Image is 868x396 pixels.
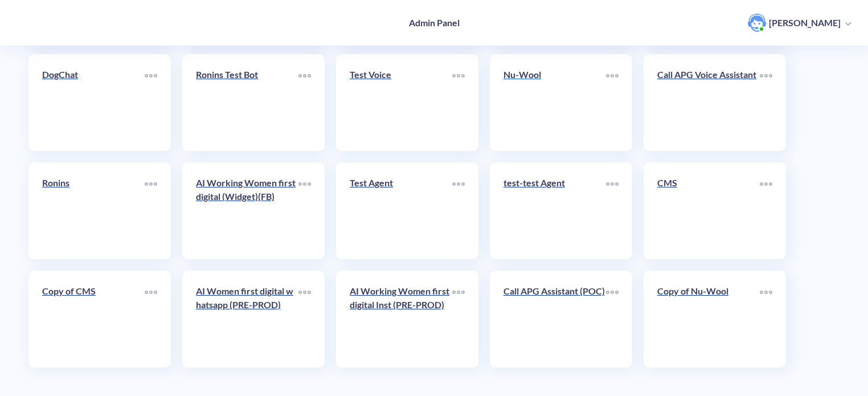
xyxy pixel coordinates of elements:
[769,17,841,29] p: [PERSON_NAME]
[742,13,857,33] button: user photo[PERSON_NAME]
[196,284,298,354] a: AI Women first digital whatsapp (PRE-PROD)
[196,68,298,81] p: Ronins Test Bot
[350,176,452,190] p: Test Agent
[503,68,606,137] a: Nu-Wool
[657,176,760,190] p: CMS
[503,176,606,246] a: test-test Agent
[196,176,298,203] p: AI Working Women first digital (Widget)(FB)
[657,284,760,298] p: Copy of Nu-Wool
[657,68,760,137] a: Call APG Voice Assistant
[503,284,606,298] p: Call APG Assistant (POC)
[503,176,606,190] p: test-test Agent
[657,176,760,246] a: CMS
[657,284,760,354] a: Copy of Nu-Wool
[350,68,452,81] p: Test Voice
[503,284,606,354] a: Call APG Assistant (POC)
[350,176,452,246] a: Test Agent
[196,68,298,137] a: Ronins Test Bot
[350,68,452,137] a: Test Voice
[42,284,145,354] a: Copy of CMS
[748,14,766,32] img: user photo
[42,68,145,81] p: DogChat
[196,284,298,312] p: AI Women first digital whatsapp (PRE-PROD)
[350,284,452,354] a: AI Working Women first digital Inst (PRE-PROD)
[503,68,606,81] p: Nu-Wool
[350,284,452,312] p: AI Working Women first digital Inst (PRE-PROD)
[42,176,145,246] a: Ronins
[42,284,145,298] p: Copy of CMS
[196,176,298,246] a: AI Working Women first digital (Widget)(FB)
[42,68,145,137] a: DogChat
[42,176,145,190] p: Ronins
[657,68,760,81] p: Call APG Voice Assistant
[409,17,460,28] h4: Admin Panel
